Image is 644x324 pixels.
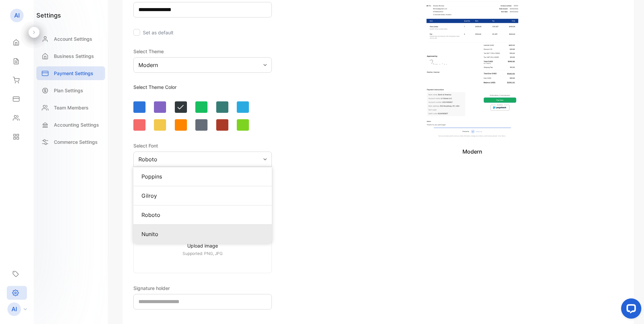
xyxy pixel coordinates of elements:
p: AI [11,305,17,314]
p: Plan Settings [54,87,83,94]
p: Modern [138,61,158,69]
iframe: LiveChat chat widget [616,296,644,324]
label: Set as default [143,30,173,35]
p: Gilroy [141,192,264,200]
label: Select Theme [133,48,164,54]
p: Roboto [141,211,264,219]
p: Select Theme Color [133,84,244,91]
p: Team Members [54,104,89,111]
p: AI [14,11,20,20]
a: Account Settings [36,32,105,46]
p: Business Settings [54,53,94,60]
a: Plan Settings [36,84,105,97]
a: Business Settings [36,49,105,63]
h1: settings [36,11,61,20]
p: Modern [424,148,521,156]
p: Commerce Settings [54,138,98,145]
p: Upload image [150,242,255,249]
p: Nunito [141,230,264,238]
a: Payment Settings [36,66,105,80]
p: Roboto [138,155,157,163]
p: Payment Settings [54,70,93,77]
a: Team Members [36,101,105,115]
p: Account Settings [54,35,92,42]
a: Accounting Settings [36,118,105,132]
a: Commerce Settings [36,135,105,149]
p: Poppins [141,172,264,181]
p: Accounting Settings [54,121,99,128]
label: Signature holder [133,285,170,291]
label: Select Font [133,143,158,149]
p: Supported: PNG, JPG [150,251,255,257]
